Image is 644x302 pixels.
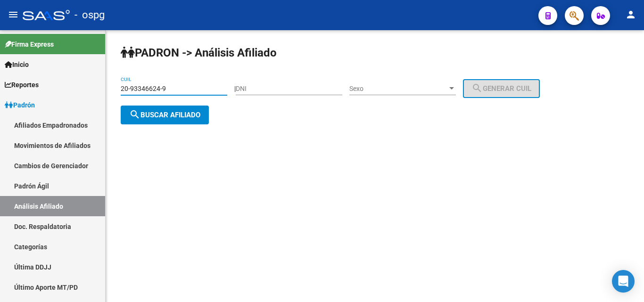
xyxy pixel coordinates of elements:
mat-icon: menu [8,9,19,20]
div: Open Intercom Messenger [612,270,635,293]
span: Firma Express [5,39,54,49]
span: Inicio [5,59,29,70]
mat-icon: search [129,109,140,120]
span: Reportes [5,80,39,90]
span: Sexo [349,85,447,93]
strong: PADRON -> Análisis Afiliado [121,46,277,59]
div: | [234,85,547,92]
span: Buscar afiliado [129,111,200,119]
button: Buscar afiliado [121,106,209,124]
span: Padrón [5,100,35,110]
mat-icon: person [625,9,636,20]
mat-icon: search [471,82,483,94]
span: Generar CUIL [471,84,531,93]
span: - ospg [74,5,105,25]
button: Generar CUIL [463,79,540,98]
